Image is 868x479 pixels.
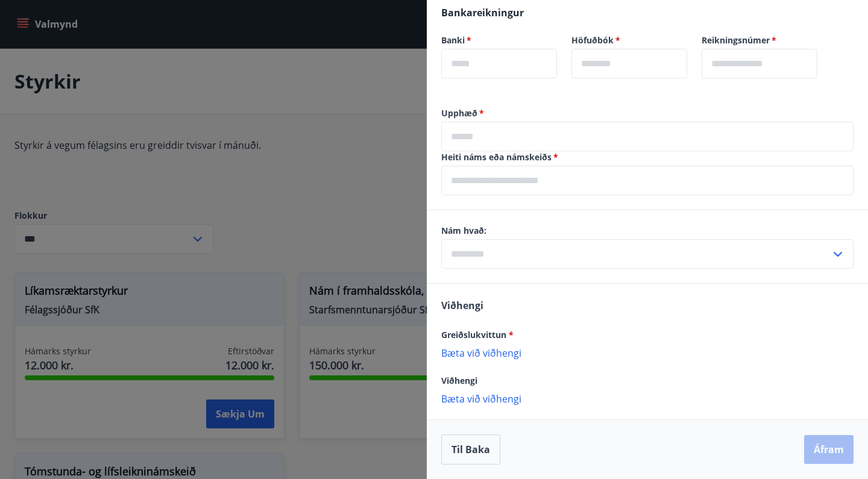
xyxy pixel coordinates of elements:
span: Viðhengi [441,375,477,386]
label: Reikningsnúmer [702,34,817,46]
span: Greiðslukvittun [441,329,514,340]
span: Viðhengi [441,299,483,312]
label: Nám hvað: [441,225,854,237]
div: Heiti náms eða námskeiðs [441,166,854,195]
label: Banki [441,34,557,46]
button: Til baka [441,434,500,465]
div: Upphæð [441,122,854,151]
label: Heiti náms eða námskeiðs [441,151,854,163]
p: Bæta við viðhengi [441,392,854,404]
label: Upphæð [441,107,854,119]
p: Bæta við viðhengi [441,346,854,358]
label: Höfuðbók [571,34,687,46]
span: Bankareikningur [441,6,524,19]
